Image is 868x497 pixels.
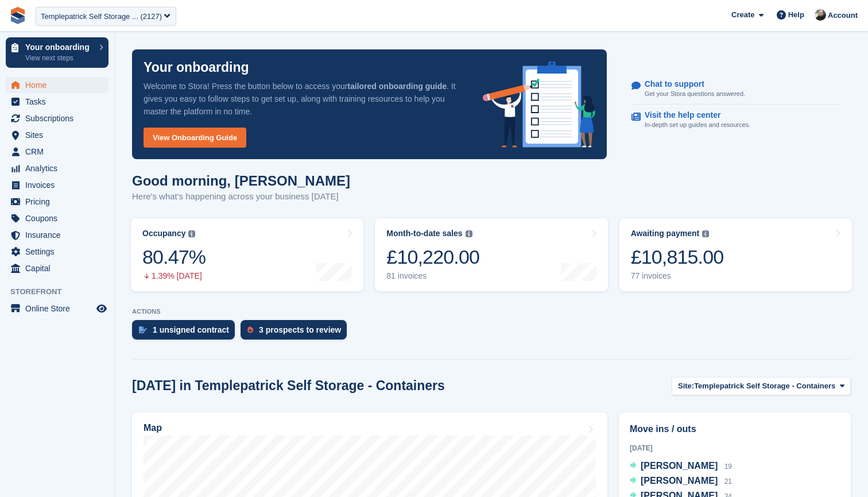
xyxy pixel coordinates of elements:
[631,74,840,105] a: Chat to support Get your Stora questions answered.
[386,229,462,238] div: Month-to-date sales
[25,53,94,63] p: View next steps
[259,325,341,334] div: 3 prospects to review
[6,194,108,210] a: menu
[815,9,826,21] img: Tom Huddleston
[132,173,350,188] h1: Good morning, [PERSON_NAME]
[724,463,732,471] span: 19
[142,271,206,281] div: 1.39% [DATE]
[142,245,206,269] div: 80.47%
[6,110,108,126] a: menu
[466,230,472,237] img: icon-info-grey-7440780725fd019a000dd9b08b2336e03edf1995a4989e88bcd33f0948082b44.svg
[25,43,94,51] p: Your onboarding
[630,443,840,453] div: [DATE]
[144,61,249,74] p: Your onboarding
[6,177,108,193] a: menu
[132,320,241,345] a: 1 unsigned contract
[645,79,736,89] p: Chat to support
[144,423,162,433] h2: Map
[641,476,718,486] span: [PERSON_NAME]
[6,37,108,68] a: Your onboarding View next steps
[25,110,94,126] span: Subscriptions
[25,144,94,160] span: CRM
[788,9,804,21] span: Help
[241,320,352,345] a: 3 prospects to review
[6,160,108,176] a: menu
[828,10,858,21] span: Account
[386,271,479,281] div: 81 invoices
[631,105,840,136] a: Visit the help center In-depth set up guides and resources.
[678,380,694,392] span: Site:
[630,422,840,436] h2: Move ins / outs
[6,94,108,110] a: menu
[631,245,724,269] div: £10,815.00
[153,325,229,334] div: 1 unsigned contract
[144,80,464,118] p: Welcome to Stora! Press the button below to access your . It gives you easy to follow steps to ge...
[702,230,709,237] img: icon-info-grey-7440780725fd019a000dd9b08b2336e03edf1995a4989e88bcd33f0948082b44.svg
[724,477,732,486] span: 21
[645,89,745,99] p: Get your Stora questions answered.
[132,308,851,315] p: ACTIONS
[6,77,108,93] a: menu
[347,82,447,91] strong: tailored onboarding guide
[25,244,94,260] span: Settings
[9,7,26,24] img: stora-icon-8386f47178a22dfd0bd8f6a31ec36ba5ce8667c1dd55bd0f319d3a0aa187defe.svg
[631,229,700,238] div: Awaiting payment
[731,9,754,21] span: Create
[25,227,94,243] span: Insurance
[139,326,147,333] img: contract_signature_icon-13c848040528278c33f63329250d36e43548de30e8caae1d1a13099fd9432cc5.svg
[6,300,108,317] a: menu
[631,271,724,281] div: 77 invoices
[645,120,751,130] p: In-depth set up guides and resources.
[630,459,732,474] a: [PERSON_NAME] 19
[6,210,108,226] a: menu
[25,160,94,176] span: Analytics
[25,177,94,193] span: Invoices
[25,210,94,226] span: Coupons
[41,11,162,22] div: Templepatrick Self Storage ... (2127)
[386,245,479,269] div: £10,220.00
[672,377,851,396] button: Site: Templepatrick Self Storage - Containers
[375,218,607,291] a: Month-to-date sales £10,220.00 81 invoices
[142,229,185,238] div: Occupancy
[25,127,94,143] span: Sites
[25,194,94,210] span: Pricing
[25,300,94,317] span: Online Store
[144,128,246,148] a: View Onboarding Guide
[619,218,852,291] a: Awaiting payment £10,815.00 77 invoices
[630,474,732,489] a: [PERSON_NAME] 21
[694,380,835,392] span: Templepatrick Self Storage - Containers
[645,110,742,120] p: Visit the help center
[6,144,108,160] a: menu
[188,230,195,237] img: icon-info-grey-7440780725fd019a000dd9b08b2336e03edf1995a4989e88bcd33f0948082b44.svg
[6,227,108,243] a: menu
[6,127,108,143] a: menu
[25,260,94,276] span: Capital
[132,190,350,203] p: Here's what's happening across your business [DATE]
[25,94,94,110] span: Tasks
[483,61,595,148] img: onboarding-info-6c161a55d2c0e0a8cae90662b2fe09162a5109e8cc188191df67fb4f79e88e88.svg
[132,378,445,394] h2: [DATE] in Templepatrick Self Storage - Containers
[10,286,114,298] span: Storefront
[6,260,108,276] a: menu
[95,302,108,315] a: Preview store
[131,218,363,291] a: Occupancy 80.47% 1.39% [DATE]
[6,244,108,260] a: menu
[25,77,94,93] span: Home
[641,461,718,471] span: [PERSON_NAME]
[247,326,253,333] img: prospect-51fa495bee0391a8d652442698ab0144808aea92771e9ea1ae160a38d050c398.svg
